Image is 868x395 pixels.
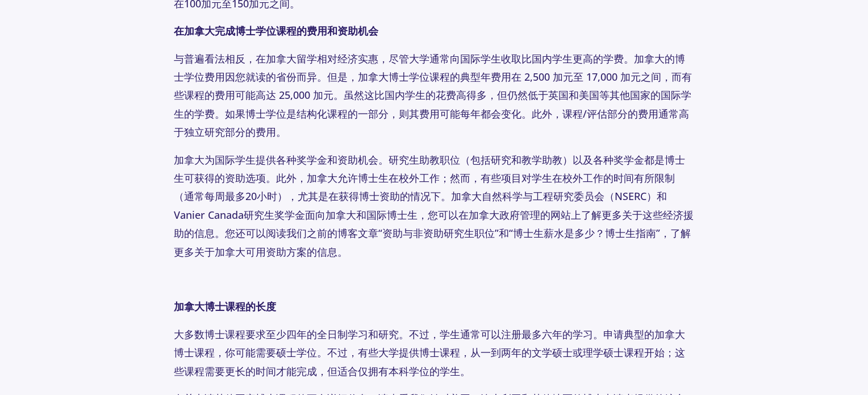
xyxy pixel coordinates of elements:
[174,52,692,139] font: 与普遍看法相反，在加拿大留学相对经济实惠，尽管大学通常向国际学生收取比国内学生更高的学费。加拿大的博士学位费用因您就读的省份而异。但是，加拿大博士学位课程的典型年费用在 2,500 加元至 17...
[513,226,656,240] a: 博士生薪水是多少？博士生指南
[174,327,685,378] font: 大多数博士课程要求至少四年的全日制学习和研究。不过，学生通常可以注册最多六年的学习。申请典型的加拿大博士课程，你可能需要硕士学位。不过，有些大学提供博士课程，从一到两年的文学硕士或理学硕士课程开...
[495,226,513,240] font: ”和“
[174,226,691,258] font: ”，了解更多关于加拿大可用资助方案的信息。
[174,24,378,38] font: 在加拿大完成博士学位课程的费用和资助机会
[382,226,495,240] a: 资助与非资助研究生职位
[174,300,276,313] font: 加拿大博士课程的长度
[174,153,694,240] font: 加拿大为国际学生提供各种奖学金和资助机会。研究生助教职位（包括研究和教学助教）以及各种奖学金都是博士生可获得的资助选项。此外，加拿大允许博士生在校外工作；然而，有些项目对学生在校外工作的时间有所...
